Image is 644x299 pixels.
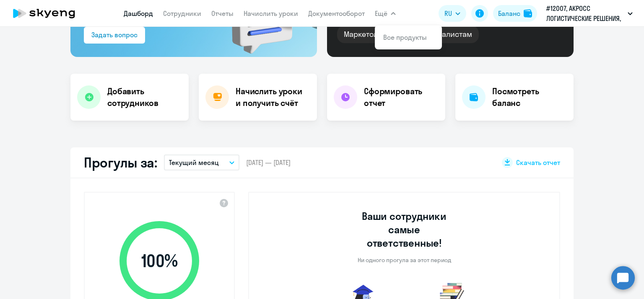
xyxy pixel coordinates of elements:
[524,9,532,18] img: balance
[358,256,451,264] p: Ни одного прогула за этот период
[124,9,153,18] a: Дашборд
[383,33,427,41] a: Все продукты
[337,26,401,43] div: Маркетологам
[546,3,624,23] p: #12007, АКРОСС ЛОГИСТИЧЕСКИЕ РЕШЕНИЯ, ООО
[107,85,182,109] h4: Добавить сотрудников
[91,30,138,40] div: Задать вопрос
[542,3,637,23] button: #12007, АКРОСС ЛОГИСТИЧЕСКИЕ РЕШЕНИЯ, ООО
[439,5,466,22] button: RU
[169,157,219,168] p: Текущий месяц
[498,8,520,18] div: Баланс
[308,9,365,18] a: Документооборот
[375,8,387,18] span: Ещё
[164,155,239,170] button: Текущий месяц
[163,9,201,18] a: Сотрудники
[351,209,458,250] h3: Ваши сотрудники самые ответственные!
[84,27,145,44] button: Задать вопрос
[244,9,298,18] a: Начислить уроки
[492,85,567,109] h4: Посмотреть баланс
[516,158,560,167] span: Скачать отчет
[84,154,157,171] h2: Прогулы за:
[236,85,309,109] h4: Начислить уроки и получить счёт
[364,85,439,109] h4: Сформировать отчет
[246,158,291,167] span: [DATE] — [DATE]
[444,8,452,18] span: RU
[375,5,396,22] button: Ещё
[406,26,478,43] div: IT-специалистам
[211,9,234,18] a: Отчеты
[111,251,208,271] span: 100 %
[493,5,537,22] button: Балансbalance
